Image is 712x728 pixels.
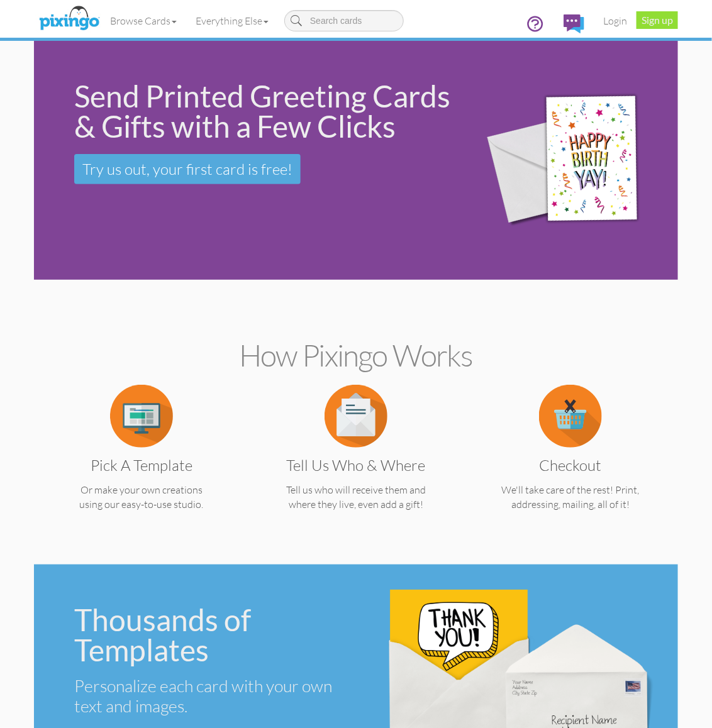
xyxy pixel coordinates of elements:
[711,727,712,728] iframe: Chat
[325,385,387,448] img: item.alt
[74,81,453,141] div: Send Printed Greeting Cards & Gifts with a Few Clicks
[268,483,444,512] p: Tell us who will receive them and where they live, even add a gift!
[74,154,301,184] a: Try us out, your first card is free!
[482,409,659,512] a: Checkout We'll take care of the rest! Print, addressing, mailing, all of it!
[277,457,435,473] h3: Tell us Who & Where
[101,5,186,36] a: Browse Cards
[53,409,230,512] a: Pick a Template Or make your own creations using our easy-to-use studio.
[186,5,278,36] a: Everything Else
[564,14,584,33] img: comments.svg
[284,10,404,31] input: Search cards
[110,385,173,448] img: item.alt
[268,409,444,512] a: Tell us Who & Where Tell us who will receive them and where they live, even add a gift!
[36,3,103,35] img: pixingo logo
[74,605,346,665] div: Thousands of Templates
[482,483,659,512] p: We'll take care of the rest! Print, addressing, mailing, all of it!
[539,385,602,448] img: item.alt
[82,160,292,179] span: Try us out, your first card is free!
[56,339,656,372] h2: How Pixingo works
[74,675,346,717] div: Personalize each card with your own text and images.
[471,69,674,252] img: 942c5090-71ba-4bfc-9a92-ca782dcda692.png
[63,457,220,473] h3: Pick a Template
[637,11,678,29] a: Sign up
[492,457,649,473] h3: Checkout
[594,5,637,36] a: Login
[53,483,230,512] p: Or make your own creations using our easy-to-use studio.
